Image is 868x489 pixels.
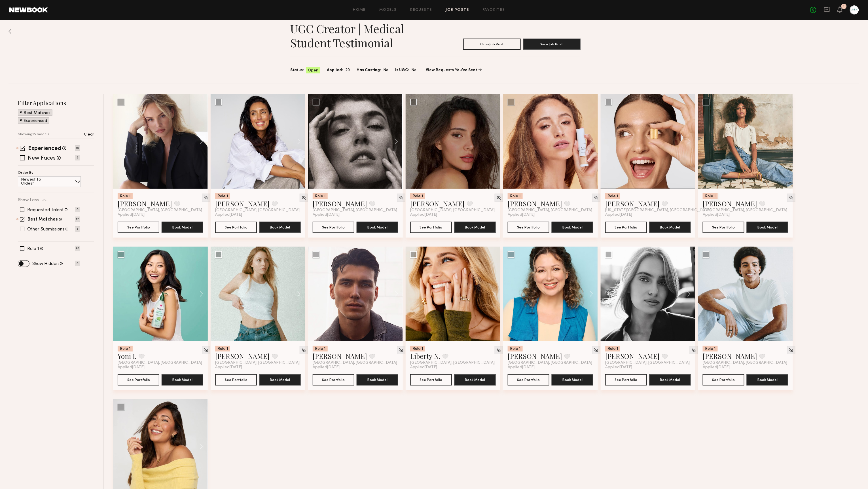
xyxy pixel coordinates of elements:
[162,377,203,382] a: Book Model
[204,348,209,353] img: Unhide Model
[552,374,593,386] button: Book Model
[843,5,845,8] div: 1
[703,374,744,386] a: See Portfolio
[313,374,354,386] button: See Portfolio
[301,348,306,353] img: Unhide Model
[118,199,172,208] a: [PERSON_NAME]
[703,346,718,352] div: Role 1
[162,222,203,233] button: Book Model
[508,374,549,386] a: See Portfolio
[523,39,581,50] button: View Job Post
[703,361,787,365] span: [GEOGRAPHIC_DATA], [GEOGRAPHIC_DATA]
[605,208,711,213] span: [US_STATE][GEOGRAPHIC_DATA], [GEOGRAPHIC_DATA]
[9,29,11,34] img: Back to previous page
[703,199,757,208] a: [PERSON_NAME]
[508,193,523,199] div: Role 1
[426,68,482,72] a: View Requests You’ve Sent
[118,208,202,213] span: [GEOGRAPHIC_DATA], [GEOGRAPHIC_DATA]
[703,352,757,361] a: [PERSON_NAME]
[508,365,593,370] div: Applied [DATE]
[18,171,33,175] p: Order By
[259,374,301,386] button: Book Model
[28,156,56,161] label: New Faces
[552,377,593,382] a: Book Model
[21,178,55,186] p: Newest to Oldest
[75,246,80,251] p: 20
[454,374,496,386] button: Book Model
[118,352,136,361] a: Yoni I.
[215,346,230,352] div: Role 1
[605,222,647,233] button: See Portfolio
[27,208,63,212] label: Requested Talent
[410,352,440,361] a: Liberty N.
[27,247,39,251] label: Role 1
[290,67,304,73] span: Status:
[649,225,691,229] a: Book Model
[313,361,397,365] span: [GEOGRAPHIC_DATA], [GEOGRAPHIC_DATA]
[204,195,209,200] img: Unhide Model
[594,348,599,353] img: Unhide Model
[703,365,788,370] div: Applied [DATE]
[313,193,328,199] div: Role 1
[454,225,496,229] a: Book Model
[691,348,696,353] img: Unhide Model
[313,346,328,352] div: Role 1
[379,8,397,12] a: Models
[357,225,398,229] a: Book Model
[118,213,203,217] div: Applied [DATE]
[215,208,300,213] span: [GEOGRAPHIC_DATA], [GEOGRAPHIC_DATA]
[24,111,50,115] p: Best Matches
[215,193,230,199] div: Role 1
[605,199,660,208] a: [PERSON_NAME]
[215,199,270,208] a: [PERSON_NAME]
[313,222,354,233] button: See Portfolio
[313,365,398,370] div: Applied [DATE]
[399,348,404,353] img: Unhide Model
[410,222,452,233] button: See Portfolio
[357,374,398,386] button: Book Model
[215,374,257,386] a: See Portfolio
[215,222,257,233] button: See Portfolio
[410,8,432,12] a: Requests
[410,365,496,370] div: Applied [DATE]
[605,374,647,386] a: See Portfolio
[747,374,788,386] button: Book Model
[353,8,366,12] a: Home
[75,261,80,266] p: 0
[301,195,306,200] img: Unhide Model
[410,199,465,208] a: [PERSON_NAME]
[75,226,80,232] p: 3
[259,222,301,233] button: Book Model
[649,222,691,233] button: Book Model
[259,377,301,382] a: Book Model
[18,99,94,107] h2: Filter Applications
[747,222,788,233] button: Book Model
[215,365,301,370] div: Applied [DATE]
[605,193,620,199] div: Role 1
[162,374,203,386] button: Book Model
[215,352,270,361] a: [PERSON_NAME]
[496,348,501,353] img: Unhide Model
[357,377,398,382] a: Book Model
[508,213,593,217] div: Applied [DATE]
[357,222,398,233] button: Book Model
[496,195,501,200] img: Unhide Model
[118,222,159,233] a: See Portfolio
[552,222,593,233] button: Book Model
[410,346,425,352] div: Role 1
[747,377,788,382] a: Book Model
[508,208,592,213] span: [GEOGRAPHIC_DATA], [GEOGRAPHIC_DATA]
[789,348,794,353] img: Unhide Model
[703,208,787,213] span: [GEOGRAPHIC_DATA], [GEOGRAPHIC_DATA]
[32,262,59,266] label: Show Hidden
[75,155,80,160] p: 5
[649,377,691,382] a: Book Model
[508,199,562,208] a: [PERSON_NAME]
[215,361,300,365] span: [GEOGRAPHIC_DATA], [GEOGRAPHIC_DATA]
[162,225,203,229] a: Book Model
[454,222,496,233] button: Book Model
